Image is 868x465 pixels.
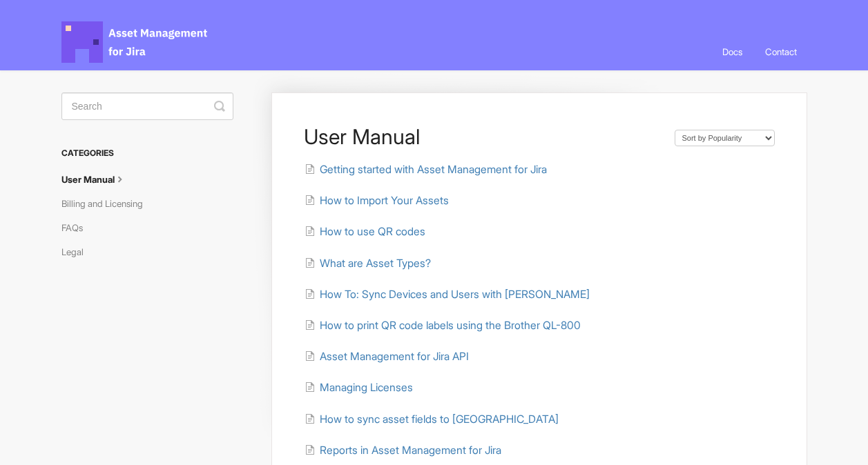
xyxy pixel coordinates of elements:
a: Reports in Asset Management for Jira [305,444,501,457]
a: Contact [755,33,807,70]
span: Getting started with Asset Management for Jira [320,163,547,176]
span: Asset Management for Jira API [320,350,469,363]
a: Asset Management for Jira API [305,350,469,363]
a: Billing and Licensing [61,192,153,215]
a: How to print QR code labels using the Brother QL-800 [305,319,581,332]
span: Reports in Asset Management for Jira [320,444,501,457]
a: User Manual [61,168,137,190]
span: How to print QR code labels using the Brother QL-800 [320,319,581,332]
a: Docs [712,33,753,70]
a: FAQs [61,217,93,239]
a: What are Asset Types? [305,257,431,270]
input: Search [61,92,233,120]
a: How To: Sync Devices and Users with [PERSON_NAME] [305,288,590,301]
a: How to sync asset fields to [GEOGRAPHIC_DATA] [305,413,559,426]
a: How to Import Your Assets [305,194,449,207]
span: Asset Management for Jira Docs [61,21,209,63]
span: Managing Licenses [320,381,413,394]
h1: User Manual [304,124,660,149]
span: How to sync asset fields to [GEOGRAPHIC_DATA] [320,413,559,426]
a: How to use QR codes [305,225,425,238]
select: Page reloads on selection [675,130,775,146]
span: How To: Sync Devices and Users with [PERSON_NAME] [320,288,590,301]
span: How to Import Your Assets [320,194,449,207]
a: Legal [61,241,94,263]
a: Managing Licenses [305,381,413,394]
h3: Categories [61,141,233,166]
span: What are Asset Types? [320,257,431,270]
a: Getting started with Asset Management for Jira [305,163,547,176]
span: How to use QR codes [320,225,425,238]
